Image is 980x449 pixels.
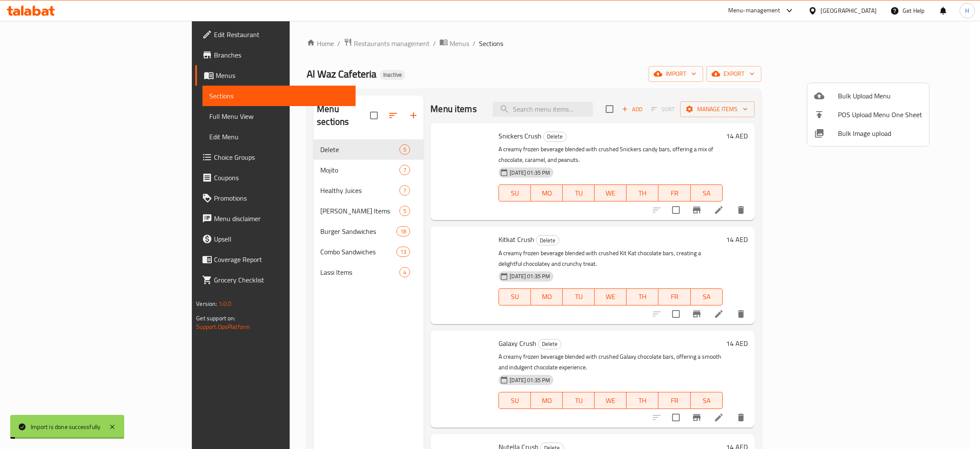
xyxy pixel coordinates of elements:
span: POS Upload Menu One Sheet [838,109,922,120]
span: Bulk Image upload [838,128,922,138]
span: Bulk Upload Menu [838,91,922,101]
div: Import is done successfully [31,422,100,432]
li: POS Upload Menu One Sheet [807,105,929,124]
li: Upload bulk menu [807,86,929,105]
